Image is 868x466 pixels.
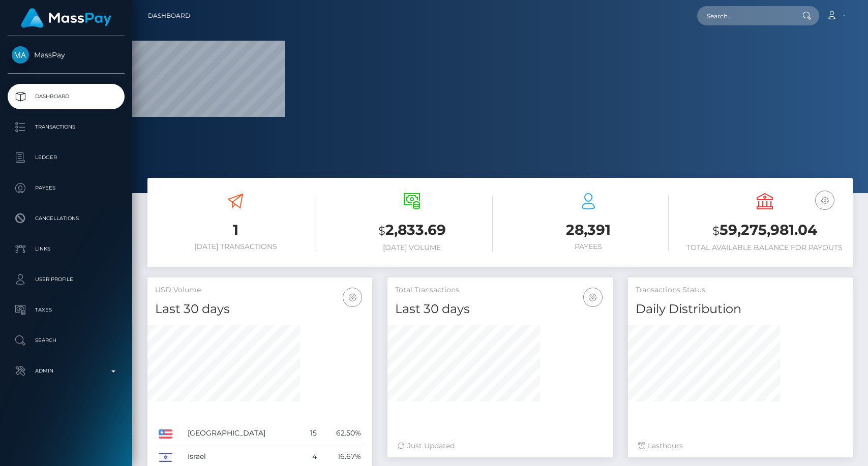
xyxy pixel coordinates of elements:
[636,285,845,295] h5: Transactions Status
[159,453,172,462] img: IL.png
[155,300,365,318] h4: Last 30 days
[12,180,121,196] p: Payees
[12,46,29,64] img: MassPay
[398,441,602,451] div: Just Updated
[8,145,125,170] a: Ledger
[684,243,845,252] h6: Total Available Balance for Payouts
[378,224,385,238] small: $
[332,243,493,252] h6: [DATE] Volume
[12,272,121,287] p: User Profile
[8,267,125,292] a: User Profile
[712,224,720,238] small: $
[155,242,316,251] h6: [DATE] Transactions
[638,441,843,451] div: Last hours
[332,220,493,241] h3: 2,833.69
[8,328,125,353] a: Search
[636,300,845,318] h4: Daily Distribution
[395,285,605,295] h5: Total Transactions
[8,358,125,384] a: Admin
[508,220,669,240] h3: 28,391
[8,50,125,59] span: MassPay
[8,114,125,140] a: Transactions
[508,242,669,251] h6: Payees
[8,236,125,262] a: Links
[155,220,316,240] h3: 1
[8,84,125,109] a: Dashboard
[21,8,111,28] img: MassPay Logo
[12,302,121,318] p: Taxes
[12,241,121,257] p: Links
[184,422,302,445] td: [GEOGRAPHIC_DATA]
[8,206,125,231] a: Cancellations
[8,297,125,323] a: Taxes
[12,363,121,379] p: Admin
[12,150,121,165] p: Ledger
[148,5,190,26] a: Dashboard
[8,175,125,201] a: Payees
[684,220,845,241] h3: 59,275,981.04
[12,119,121,135] p: Transactions
[155,285,365,295] h5: USD Volume
[159,429,172,439] img: US.png
[395,300,605,318] h4: Last 30 days
[12,333,121,348] p: Search
[697,6,793,25] input: Search...
[302,422,320,445] td: 15
[12,211,121,226] p: Cancellations
[12,89,121,104] p: Dashboard
[320,422,365,445] td: 62.50%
